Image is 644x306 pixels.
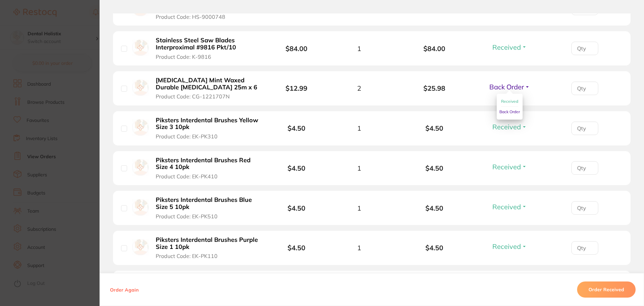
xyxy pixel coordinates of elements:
span: Received [492,163,521,171]
b: $4.50 [397,124,472,132]
input: Qty [571,201,598,215]
span: Product Code: EK-PK110 [156,253,218,259]
b: $12.99 [286,84,307,92]
b: Piksters Interdental Brushes Blue Size 5 10pk [156,196,260,210]
b: $4.50 [288,244,305,252]
span: Product Code: EK-PK410 [156,173,218,179]
button: Received [490,242,529,251]
button: Piksters Interdental Brushes Yellow Size 3 10pk Product Code: EK-PK310 [154,117,262,140]
span: Product Code: EK-PK510 [156,213,218,219]
button: Received [490,43,529,51]
input: Qty [571,122,598,135]
b: $4.50 [288,204,305,212]
span: 1 [357,164,361,172]
b: $25.98 [397,84,472,92]
span: 1 [357,124,361,132]
button: Order Again [108,287,141,293]
span: 2 [357,84,361,92]
button: Piksters Interdental Brushes Red Size 4 10pk Product Code: EK-PK410 [154,157,262,180]
button: Back Order [487,83,532,91]
button: [MEDICAL_DATA] Mint Waxed Durable [MEDICAL_DATA] 25m x 6 Product Code: CG-1221707N [154,77,262,100]
img: Piksters Interdental Brushes Yellow Size 3 10pk [132,119,149,136]
img: Piksters Interdental Brushes Red Size 4 10pk [132,159,149,176]
span: Received [501,99,518,104]
b: $4.50 [397,164,472,172]
span: Received [492,203,521,211]
b: $4.50 [288,124,305,132]
span: Back Order [489,83,524,91]
img: Stainless Steel Saw Blades Interproximal #9816 Pkt/10 [132,40,149,56]
span: Received [492,123,521,131]
input: Qty [571,241,598,255]
span: Product Code: CG-1221707N [156,93,230,99]
img: Piksters Interdental Brushes Purple Size 1 10pk [132,239,149,256]
span: 1 [357,204,361,212]
button: Piksters Interdental Brushes Purple Size 1 10pk Product Code: EK-PK110 [154,236,262,260]
button: Order Received [577,281,636,298]
b: Stainless Steel Saw Blades Interproximal #9816 Pkt/10 [156,37,260,51]
b: $84.00 [286,44,307,53]
b: $4.50 [397,244,472,252]
button: Received [501,96,518,107]
span: Product Code: HS-9000748 [156,14,225,20]
b: Piksters Interdental Brushes Yellow Size 3 10pk [156,117,260,131]
b: $4.50 [397,204,472,212]
input: Qty [571,82,598,95]
input: Qty [571,161,598,175]
input: Qty [571,42,598,55]
span: 1 [357,45,361,52]
span: 1 [357,244,361,252]
button: Back Order [499,107,520,117]
img: Colgate Total Mint Waxed Durable Dental Floss 25m x 6 [132,80,149,96]
button: Received [490,163,529,171]
b: $4.50 [288,164,305,172]
b: $84.00 [397,45,472,52]
span: Back Order [499,109,520,114]
span: Received [492,43,521,51]
img: Piksters Interdental Brushes Blue Size 5 10pk [132,199,149,216]
b: [MEDICAL_DATA] Mint Waxed Durable [MEDICAL_DATA] 25m x 6 [156,77,260,91]
span: Received [492,242,521,251]
button: Received [490,123,529,131]
b: Piksters Interdental Brushes Purple Size 1 10pk [156,236,260,250]
span: Product Code: K-9816 [156,54,211,60]
button: Stainless Steel Saw Blades Interproximal #9816 Pkt/10 Product Code: K-9816 [154,37,262,60]
span: Product Code: EK-PK310 [156,133,218,139]
button: Received [490,203,529,211]
b: Piksters Interdental Brushes Red Size 4 10pk [156,157,260,171]
button: Piksters Interdental Brushes Blue Size 5 10pk Product Code: EK-PK510 [154,196,262,220]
